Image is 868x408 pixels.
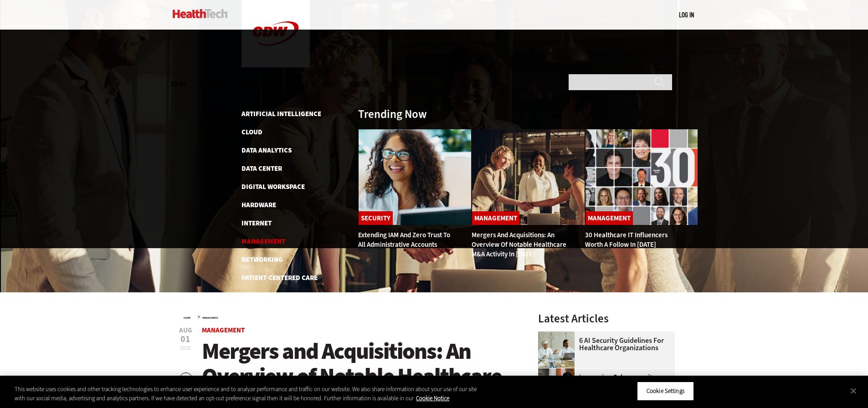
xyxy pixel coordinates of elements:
a: Internet [241,219,272,228]
a: Cloud [241,127,262,137]
h3: Trending Now [358,108,427,120]
span: Aug [179,327,192,334]
a: Security [359,211,393,225]
img: Doctors meeting in the office [538,331,575,368]
a: Mergers and Acquisitions: An Overview of Notable Healthcare M&A Activity in [DATE] [472,230,566,259]
a: Log in [679,10,694,19]
img: nurse studying on computer [538,368,575,405]
a: Improving Cybersecurity Training for Healthcare Staff [538,374,669,388]
a: Management [472,211,519,225]
a: Management [202,316,218,320]
img: Administrative assistant [358,129,472,225]
a: Digital Workspace [241,182,305,191]
button: Close [843,381,863,401]
a: 6 AI Security Guidelines for Healthcare Organizations [538,337,669,352]
img: Home [173,9,228,18]
img: collage of influencers [585,129,699,225]
span: 01 [179,335,192,344]
span: 2025 [180,344,191,352]
a: Data Center [241,164,282,173]
a: More information about your privacy [416,394,449,402]
div: User menu [679,10,694,20]
a: 30 Healthcare IT Influencers Worth a Follow in [DATE] [585,230,668,249]
a: Hardware [241,200,276,209]
a: Artificial Intelligence [241,109,321,118]
a: Networking [241,255,283,264]
a: Extending IAM and Zero Trust to All Administrative Accounts [358,230,450,249]
a: Patient-Centered Care [241,273,318,282]
div: This website uses cookies and other tracking technologies to enhance user experience and to analy... [15,385,478,403]
a: Management [202,326,245,335]
a: Doctors meeting in the office [538,331,579,339]
a: Home [184,316,190,320]
button: Cookie Settings [637,382,694,401]
a: Management [586,211,633,225]
div: » [184,313,514,320]
a: Security [241,291,271,301]
a: nurse studying on computer [538,368,579,376]
a: Data Analytics [241,146,292,155]
img: business leaders shake hands in conference room [472,129,585,225]
a: Software [241,310,274,319]
a: Management [241,237,285,246]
